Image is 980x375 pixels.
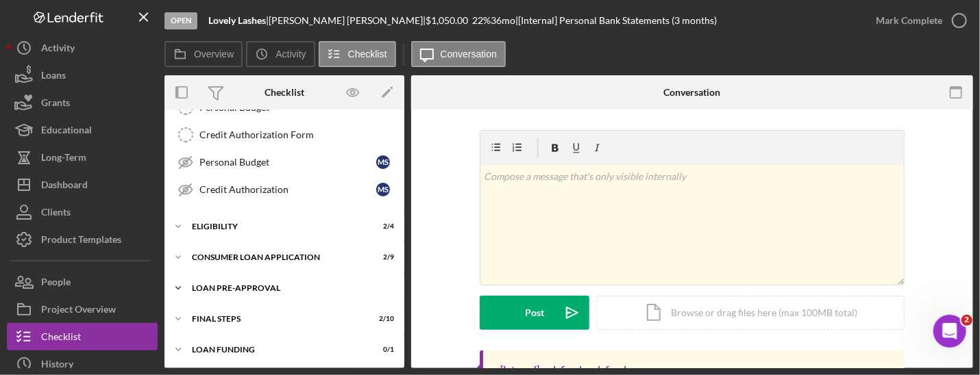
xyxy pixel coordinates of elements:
button: Project Overview [7,296,158,323]
div: Clients [41,198,71,229]
div: People [41,268,71,299]
button: Long-Term [7,144,158,171]
div: Post [525,296,544,330]
a: Personal BudgetMS [171,148,397,176]
div: 2 / 10 [369,315,394,323]
div: Consumer Loan Application [192,253,360,261]
div: Product Templates [41,226,121,257]
button: Activity [7,34,158,62]
button: Educational [7,116,158,144]
div: Personal Budget [199,157,376,168]
div: M S [376,155,390,169]
b: Lovely Lashes [208,14,266,26]
div: Grants [41,89,70,120]
button: Post [480,296,589,330]
button: Checklist [319,41,396,67]
label: Conversation [441,49,498,60]
label: Activity [275,49,306,60]
button: Product Templates [7,226,158,253]
div: Loan Funding [192,346,360,354]
div: Project Overview [41,296,116,326]
div: 22 % [472,15,491,26]
div: Educational [41,116,92,147]
div: Checklist [265,87,304,98]
div: $1,050.00 [426,15,472,26]
button: Activity [246,41,315,67]
span: 2 [961,315,972,326]
button: People [7,268,158,296]
div: 0 / 1 [369,346,394,354]
button: Dashboard [7,171,158,198]
div: Eligibility [192,222,360,231]
a: Credit AuthorizationMS [171,176,397,203]
div: | [208,15,269,26]
button: Overview [164,41,243,67]
div: Checklist [41,323,81,354]
div: Dashboard [41,171,88,202]
div: [Internal] undefined undefined [500,364,626,375]
div: 36 mo [491,15,515,26]
a: Credit Authorization Form [171,121,397,148]
label: Overview [194,49,234,60]
iframe: Intercom live chat [933,315,966,348]
button: Checklist [7,323,158,350]
button: Loans [7,62,158,89]
button: Mark Complete [862,7,973,34]
div: FINAL STEPS [192,315,360,323]
div: Open [164,12,197,29]
button: Clients [7,198,158,226]
div: | [Internal] Personal Bank Statements (3 months) [515,15,717,26]
div: 2 / 4 [369,222,394,231]
button: Conversation [411,41,506,67]
div: Credit Authorization Form [199,129,397,140]
div: Mark Complete [876,7,942,34]
button: Grants [7,89,158,116]
div: M S [376,183,390,196]
div: Long-Term [41,144,86,174]
div: [PERSON_NAME] [PERSON_NAME] | [269,15,426,26]
div: Loan Pre-Approval [192,284,387,292]
div: Activity [41,34,75,65]
label: Checklist [348,49,387,60]
div: Loans [41,62,66,92]
div: 2 / 9 [369,253,394,261]
div: Conversation [663,87,720,98]
div: Credit Authorization [199,184,376,195]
